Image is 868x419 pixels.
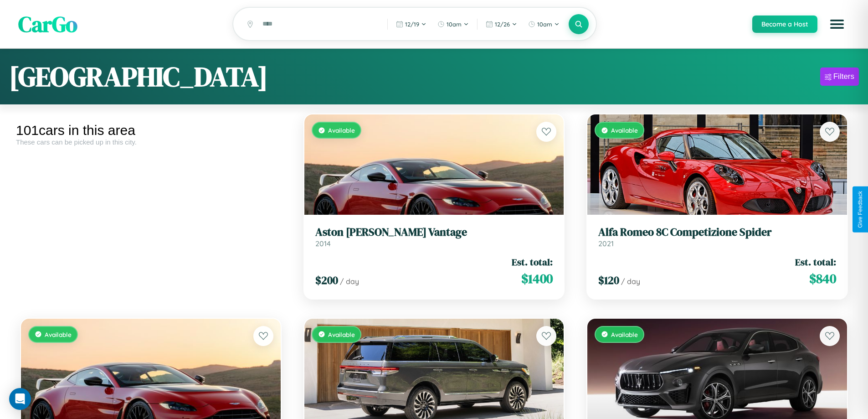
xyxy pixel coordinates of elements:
[795,255,836,269] span: Est. total:
[598,239,614,248] span: 2021
[824,11,850,37] button: Open menu
[495,21,510,28] span: 12 / 26
[433,17,473,31] button: 10am
[315,226,553,248] a: Aston [PERSON_NAME] Vantage2014
[340,277,359,286] span: / day
[809,269,836,288] span: $ 840
[521,269,553,288] span: $ 1400
[9,58,268,95] h1: [GEOGRAPHIC_DATA]
[328,331,355,338] span: Available
[391,17,431,31] button: 12/19
[9,388,31,410] div: Open Intercom Messenger
[598,226,836,239] h3: Alfa Romeo 8C Competizione Spider
[315,273,338,288] span: $ 200
[611,331,638,338] span: Available
[16,138,286,146] div: These cars can be picked up in this city.
[512,255,553,269] span: Est. total:
[820,67,859,86] button: Filters
[315,239,331,248] span: 2014
[598,273,619,288] span: $ 120
[611,126,638,134] span: Available
[405,21,419,28] span: 12 / 19
[857,191,863,228] div: Give Feedback
[447,21,462,28] span: 10am
[315,226,553,239] h3: Aston [PERSON_NAME] Vantage
[16,123,286,138] div: 101 cars in this area
[45,331,72,338] span: Available
[524,17,564,31] button: 10am
[621,277,640,286] span: / day
[328,126,355,134] span: Available
[537,21,552,28] span: 10am
[752,16,817,33] button: Become a Host
[598,226,836,248] a: Alfa Romeo 8C Competizione Spider2021
[481,17,522,31] button: 12/26
[18,9,77,39] span: CarGo
[833,72,854,81] div: Filters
